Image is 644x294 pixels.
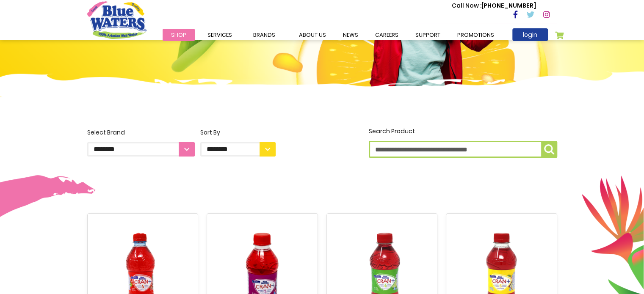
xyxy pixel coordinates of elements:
[200,142,276,157] select: Sort By
[334,29,367,41] a: News
[369,141,557,158] input: Search Product
[87,1,146,38] a: store logo
[367,29,407,41] a: careers
[452,1,536,10] p: [PHONE_NUMBER]
[452,1,481,10] span: Call Now :
[544,144,554,154] img: search-icon.png
[87,128,195,157] label: Select Brand
[512,28,548,41] a: login
[207,31,232,39] span: Services
[171,31,186,39] span: Shop
[541,141,557,158] button: Search Product
[87,142,195,157] select: Select Brand
[253,31,275,39] span: Brands
[407,29,449,41] a: support
[200,128,276,137] div: Sort By
[369,127,557,158] label: Search Product
[290,29,334,41] a: about us
[449,29,503,41] a: Promotions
